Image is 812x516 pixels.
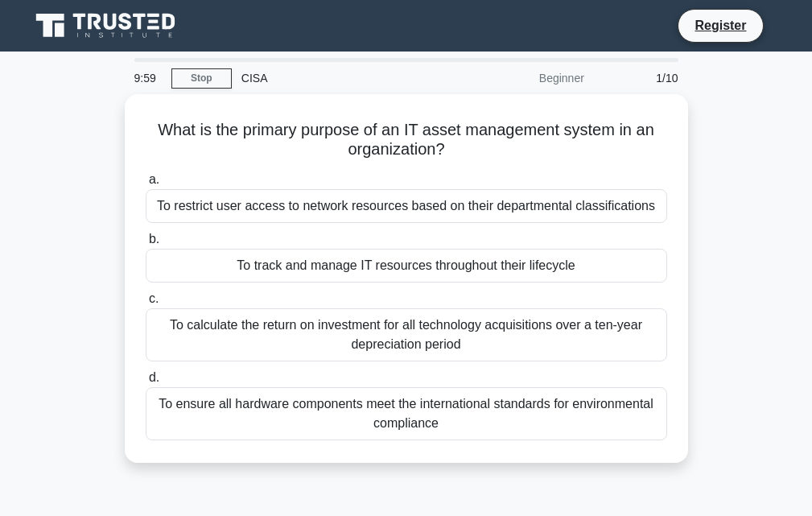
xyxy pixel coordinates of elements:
div: 1/10 [594,62,688,94]
span: c. [149,291,159,305]
div: 9:59 [125,62,171,94]
div: To restrict user access to network resources based on their departmental classifications [146,189,667,223]
div: To ensure all hardware components meet the international standards for environmental compliance [146,387,667,440]
span: a. [149,172,159,186]
div: CISA [232,62,453,94]
h5: What is the primary purpose of an IT asset management system in an organization? [144,120,669,160]
div: To calculate the return on investment for all technology acquisitions over a ten-year depreciatio... [146,308,667,361]
div: To track and manage IT resources throughout their lifecycle [146,249,667,283]
span: d. [149,370,159,384]
a: Register [685,15,756,35]
span: b. [149,232,159,246]
div: Beginner [453,62,594,94]
a: Stop [171,68,232,89]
